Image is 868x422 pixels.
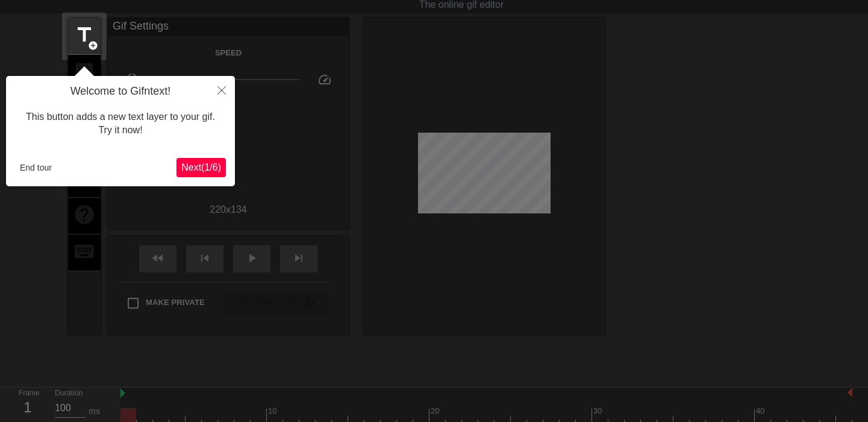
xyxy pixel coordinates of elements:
span: Next ( 1 / 6 ) [181,162,221,172]
h4: Welcome to Gifntext! [15,85,226,98]
div: This button adds a new text layer to your gif. Try it now! [15,98,226,150]
button: Next [176,158,226,177]
button: End tour [15,159,57,177]
button: Close [208,76,235,104]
